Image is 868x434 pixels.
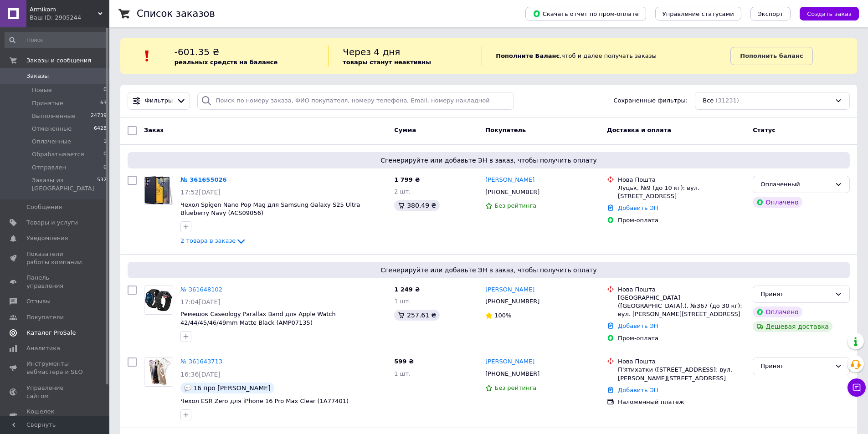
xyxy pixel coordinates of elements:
[394,127,416,133] span: Сумма
[760,180,831,189] div: Оплаченный
[32,125,72,133] span: Отмененные
[32,138,71,146] span: Оплаченные
[103,163,107,172] span: 0
[525,7,646,20] button: Скачать отчет по пром-оплате
[26,234,68,242] span: Уведомления
[144,286,173,314] img: Фото товару
[32,163,66,172] span: Отправлен
[144,176,173,204] img: Фото товару
[807,10,852,17] span: Создать заказ
[533,10,639,18] span: Скачать отчет по пром-оплате
[144,358,173,386] img: Фото товару
[30,5,98,14] span: Armikom
[26,274,84,290] span: Панель управления
[180,176,227,183] a: № 361655026
[26,72,49,80] span: Заказы
[494,312,511,319] span: 100%
[26,408,84,424] span: Кошелек компании
[137,8,215,19] h1: Список заказов
[485,189,539,195] span: [PHONE_NUMBER]
[618,294,745,319] div: [GEOGRAPHIC_DATA] ([GEOGRAPHIC_DATA].), №367 (до 30 кг): вул. [PERSON_NAME][STREET_ADDRESS]
[485,176,534,184] a: [PERSON_NAME]
[618,357,745,366] div: Нова Пошта
[613,97,688,105] span: Сохраненные фильтры:
[394,358,414,365] span: 599 ₴
[103,150,107,158] span: 0
[655,7,741,20] button: Управление статусами
[180,237,247,244] a: 2 товара в заказе
[5,32,108,48] input: Поиск
[180,286,222,293] a: № 361648102
[26,219,78,227] span: Товары и услуги
[394,286,420,293] span: 1 249 ₴
[180,201,360,217] a: Чехол Spigen Nano Pop Mag для Samsung Galaxy S25 Ultra Blueberry Navy (ACS09056)
[394,176,420,183] span: 1 799 ₴
[394,200,440,211] div: 380.49 ₴
[394,310,440,321] div: 257.61 ₴
[180,189,221,196] span: 17:52[DATE]
[144,127,164,133] span: Заказ
[26,250,84,266] span: Показатели работы компании
[496,52,560,59] b: Пополните Баланс
[26,384,84,400] span: Управление сайтом
[144,176,173,205] a: Фото товару
[750,7,791,20] button: Экспорт
[103,86,107,94] span: 0
[760,290,831,299] div: Принят
[760,362,831,371] div: Принят
[175,59,278,66] b: реальных средств на балансе
[753,127,776,133] span: Статус
[140,49,154,63] img: :exclamation:
[703,97,714,105] span: Все
[482,46,730,66] div: , чтоб и далее получать заказы
[26,344,60,352] span: Аналитика
[618,334,745,342] div: Пром-оплата
[180,358,222,365] a: № 361643713
[485,298,539,305] span: [PHONE_NUMBER]
[91,112,107,120] span: 24739
[144,286,173,315] a: Фото товару
[343,46,400,57] span: Через 4 дня
[180,398,349,404] a: Чехол ESR Zero для iPhone 16 Pro Max Clear (1A77401)
[175,46,220,57] span: -601.35 ₴
[100,99,107,107] span: 63
[26,313,64,322] span: Покупатели
[618,366,745,382] div: П'ятихатки ([STREET_ADDRESS]: вул. [PERSON_NAME][STREET_ADDRESS]
[618,204,658,211] a: Добавить ЭН
[394,298,411,305] span: 1 шт.
[32,99,63,107] span: Принятые
[184,384,191,392] img: :speech_balloon:
[32,150,84,158] span: Обрабатывается
[32,112,76,120] span: Выполненные
[343,59,431,66] b: товары станут неактивны
[758,10,783,17] span: Экспорт
[485,370,539,377] span: [PHONE_NUMBER]
[800,7,859,20] button: Создать заказ
[730,47,812,65] a: Пополнить баланс
[30,14,109,22] div: Ваш ID: 2905244
[193,384,271,392] span: 16 про [PERSON_NAME]
[26,203,62,211] span: Сообщения
[94,125,107,133] span: 6428
[618,387,658,393] a: Добавить ЭН
[97,176,107,193] span: 532
[144,357,173,387] a: Фото товару
[103,138,107,146] span: 1
[32,86,52,94] span: Новые
[753,197,802,208] div: Оплачено
[131,156,846,165] span: Сгенерируйте или добавьте ЭН в заказ, чтобы получить оплату
[740,52,803,59] b: Пополнить баланс
[847,378,866,397] button: Чат с покупателем
[618,286,745,294] div: Нова Пошта
[26,329,76,337] span: Каталог ProSale
[180,311,336,326] a: Ремешок Caseology Parallax Band для Apple Watch 42/44/45/46/49mm Matte Black (AMP07135)
[485,357,534,366] a: [PERSON_NAME]
[32,176,97,193] span: Заказы из [GEOGRAPHIC_DATA]
[145,97,173,105] span: Фильтры
[753,306,802,317] div: Оплачено
[791,10,859,17] a: Создать заказ
[753,321,832,332] div: Дешевая доставка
